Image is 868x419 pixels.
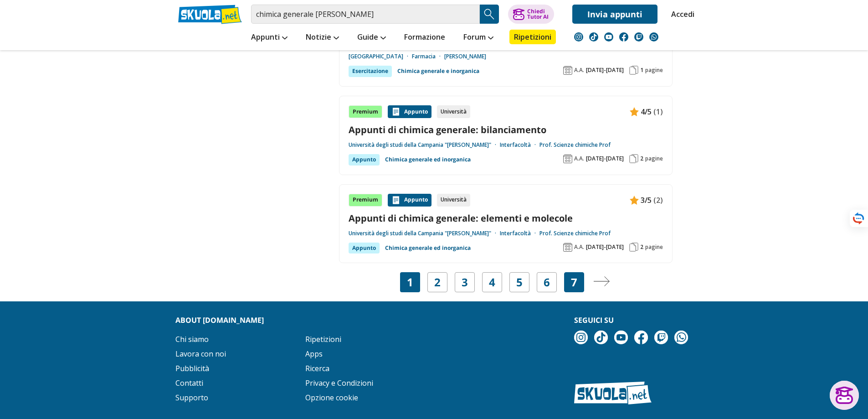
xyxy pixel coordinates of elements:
span: pagine [645,67,663,74]
button: ChiediTutor AI [508,5,554,24]
img: Appunti contenuto [630,107,639,116]
img: Appunti contenuto [630,196,639,205]
img: instagram [574,331,588,344]
img: WhatsApp [649,32,658,41]
img: twitch [654,331,668,344]
a: Accedi [671,5,690,24]
img: tiktok [589,32,598,41]
img: Appunti contenuto [391,107,401,116]
a: Università degli studi della Campania "[PERSON_NAME]" [349,141,500,149]
a: Contatti [175,378,203,388]
a: Notizie [303,30,341,46]
span: 1 [640,67,643,74]
a: Interfacoltà [500,230,539,237]
div: Premium [349,194,382,207]
strong: About [DOMAIN_NAME] [175,315,264,325]
img: twitch [634,32,643,41]
a: Farmacia [412,53,444,60]
a: Interfacoltà [500,141,539,149]
strong: Seguici su [574,315,614,325]
a: Appunti di chimica generale: bilanciamento [349,124,663,136]
img: instagram [574,32,583,41]
div: Appunto [388,105,431,118]
img: tiktok [594,331,608,344]
div: Università [437,194,470,207]
nav: Navigazione pagine [339,272,673,292]
div: Appunto [349,154,380,165]
span: A.A. [574,155,584,162]
img: WhatsApp [674,331,688,344]
img: Pagina successiva [593,276,610,286]
div: Esercitazione [349,66,392,77]
img: Anno accademico [563,154,572,163]
span: pagine [645,243,663,251]
img: youtube [614,331,628,344]
div: Appunto [349,243,380,253]
span: 2 [640,243,643,251]
a: Appunti di chimica generale: elementi e molecole [349,212,663,224]
a: Prof. Scienze chimiche Prof [539,230,611,237]
a: Opzione cookie [305,393,358,403]
img: facebook [634,331,648,344]
img: Pagine [629,154,638,163]
a: Ripetizioni [509,30,556,44]
a: Prof. Scienze chimiche Prof [539,141,611,149]
a: Guide [355,30,388,46]
img: Skuola.net [574,382,652,404]
span: 4/5 [641,106,652,118]
a: 2 [434,276,441,289]
a: 7 [571,276,577,289]
a: Lavora con noi [175,349,226,359]
a: 5 [516,276,523,289]
a: Supporto [175,393,208,403]
span: pagine [645,155,663,162]
span: [DATE]-[DATE] [586,67,624,74]
img: facebook [619,32,628,41]
a: Chimica generale ed inorganica [385,243,471,253]
div: Premium [349,105,382,118]
img: Cerca appunti, riassunti o versioni [483,7,496,21]
span: (2) [653,194,663,206]
span: [DATE]-[DATE] [586,243,624,251]
img: Anno accademico [563,243,572,252]
a: Ricerca [305,363,329,373]
span: 2 [640,155,643,162]
img: Pagine [629,243,638,252]
a: [PERSON_NAME] [444,53,486,60]
a: Pagina successiva [593,276,610,289]
a: 3 [462,276,468,289]
span: (1) [653,106,663,118]
a: Chi siamo [175,334,209,344]
div: Chiedi Tutor AI [527,9,549,20]
img: Anno accademico [563,66,572,75]
a: Università degli studi della Campania "[PERSON_NAME]" [349,230,500,237]
a: Appunti [249,30,290,46]
input: Cerca appunti, riassunti o versioni [251,5,480,24]
a: Formazione [402,30,447,46]
div: Università [437,105,470,118]
a: [GEOGRAPHIC_DATA] [349,53,412,60]
span: A.A. [574,243,584,251]
a: Forum [461,30,496,46]
a: 6 [544,276,550,289]
a: Apps [305,349,323,359]
a: Chimica generale e inorganica [397,66,479,77]
img: Appunti contenuto [391,196,401,205]
a: 4 [489,276,495,289]
a: Ripetizioni [305,334,341,344]
button: Search Button [480,5,499,24]
a: Chimica generale ed inorganica [385,154,471,165]
img: Pagine [629,66,638,75]
a: Privacy e Condizioni [305,378,373,388]
span: [DATE]-[DATE] [586,155,624,162]
span: 1 [407,276,413,289]
a: Pubblicità [175,363,209,373]
span: 3/5 [641,194,652,206]
img: youtube [604,32,613,41]
div: Appunto [388,194,431,207]
a: Invia appunti [572,5,657,24]
span: A.A. [574,67,584,74]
